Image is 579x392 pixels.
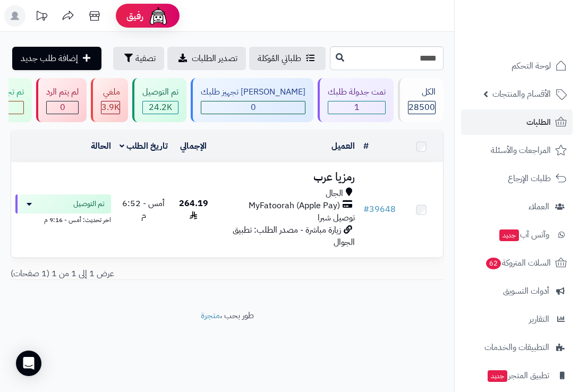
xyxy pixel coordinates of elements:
[508,171,551,186] span: طلبات الإرجاع
[328,86,386,98] div: تمت جدولة طلبك
[461,138,573,163] a: المراجعات والأسئلة
[201,309,220,322] a: متجرة
[408,86,436,98] div: الكل
[73,199,105,209] span: تم التوصيل
[396,78,446,122] a: الكل28500
[487,368,549,383] span: تطبيق المتجر
[526,115,551,130] span: الطلبات
[492,87,551,101] span: الأقسام والمنتجات
[135,52,156,65] span: تصفية
[113,47,164,70] button: تصفية
[46,86,79,98] div: لم يتم الرد
[201,101,305,114] span: 0
[28,5,55,29] a: تحديثات المنصة
[120,140,168,152] a: تاريخ الطلب
[503,284,549,299] span: أدوات التسويق
[326,188,343,200] span: الجال
[363,203,396,216] a: #39648
[486,258,501,269] span: 62
[101,101,120,114] span: 3.9K
[461,194,573,219] a: العملاء
[363,203,369,216] span: #
[12,47,101,70] a: إضافة طلب جديد
[249,200,340,212] span: MyFatoorah (Apple Pay)
[89,78,130,122] a: ملغي 3.9K
[363,140,369,152] a: #
[485,255,551,270] span: السلات المتروكة
[192,52,237,65] span: تصدير الطلبات
[484,340,549,355] span: التطبيقات والخدمات
[258,52,301,65] span: طلباتي المُوكلة
[143,101,178,114] div: 24241
[126,10,143,22] span: رفيق
[318,211,355,224] span: توصيل شبرا
[461,363,573,388] a: تطبيق المتجرجديد
[499,229,519,241] span: جديد
[15,214,111,225] div: اخر تحديث: أمس - 9:16 م
[461,109,573,135] a: الطلبات
[148,5,169,27] img: ai-face.png
[491,143,551,158] span: المراجعات والأسئلة
[316,78,396,122] a: تمت جدولة طلبك 1
[498,227,549,242] span: وآتس آب
[461,335,573,360] a: التطبيقات والخدمات
[189,78,316,122] a: [PERSON_NAME] تجهيز طلبك 0
[201,86,305,98] div: [PERSON_NAME] تجهيز طلبك
[331,140,355,152] a: العميل
[461,250,573,276] a: السلات المتروكة62
[328,101,385,114] span: 1
[180,140,207,152] a: الإجمالي
[143,101,178,114] span: 24.2K
[122,197,165,222] span: أمس - 6:52 م
[529,199,549,214] span: العملاء
[3,268,452,280] div: عرض 1 إلى 1 من 1 (1 صفحات)
[233,224,355,249] span: زيارة مباشرة - مصدر الطلب: تطبيق الجوال
[507,30,569,52] img: logo-2.png
[101,86,120,98] div: ملغي
[249,47,326,70] a: طلباتي المُوكلة
[101,101,120,114] div: 3880
[179,197,208,222] span: 264.19
[488,370,507,382] span: جديد
[512,58,551,73] span: لوحة التحكم
[142,86,178,98] div: تم التوصيل
[461,222,573,248] a: وآتس آبجديد
[91,140,111,152] a: الحالة
[130,78,189,122] a: تم التوصيل 24.2K
[461,166,573,191] a: طلبات الإرجاع
[34,78,89,122] a: لم يتم الرد 0
[529,312,549,327] span: التقارير
[408,101,435,114] span: 28500
[461,306,573,332] a: التقارير
[21,52,78,65] span: إضافة طلب جديد
[461,53,573,79] a: لوحة التحكم
[167,47,246,70] a: تصدير الطلبات
[16,351,41,376] div: Open Intercom Messenger
[47,101,78,114] span: 0
[219,171,355,183] h3: رمزيا عرب
[461,278,573,304] a: أدوات التسويق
